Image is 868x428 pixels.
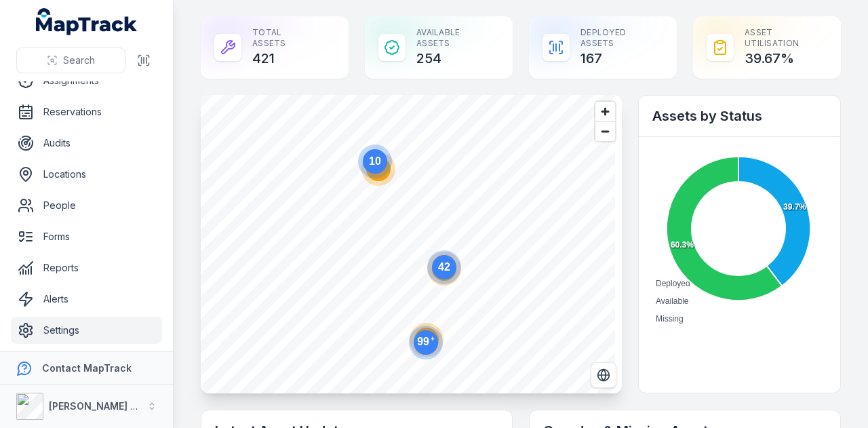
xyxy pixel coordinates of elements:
a: Settings [11,317,162,344]
a: Reports [11,254,162,281]
a: MapTrack [36,8,138,35]
strong: Contact MapTrack [42,362,132,374]
span: Available [656,296,688,306]
text: 99 [417,335,435,347]
text: 42 [438,261,450,273]
button: Zoom out [595,121,615,141]
h2: Assets by Status [652,106,827,125]
span: Missing [656,314,684,324]
a: Forms [11,223,162,250]
button: Zoom in [595,102,615,121]
tspan: + [431,335,435,343]
button: Switch to Satellite View [591,362,616,388]
button: Search [16,47,125,73]
a: Locations [11,161,162,188]
canvas: Map [201,95,615,393]
strong: [PERSON_NAME] Group [49,400,160,412]
a: Audits [11,130,162,157]
span: Deployed [656,279,690,288]
a: Alerts [11,286,162,313]
a: Reservations [11,98,162,125]
a: People [11,192,162,219]
text: 10 [369,155,381,167]
span: Search [63,54,95,67]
